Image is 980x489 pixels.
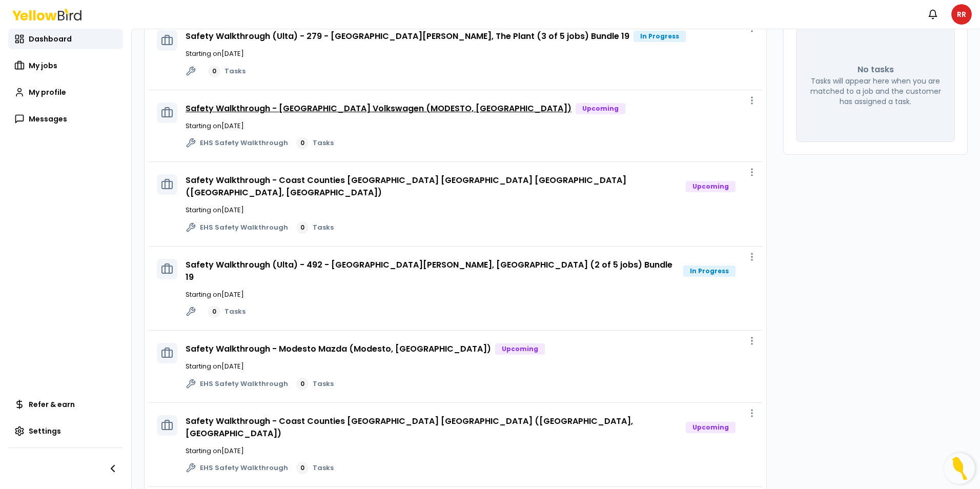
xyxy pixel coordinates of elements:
span: Messages [29,114,67,124]
a: 0Tasks [296,462,334,474]
p: Starting on [DATE] [186,205,754,215]
a: Safety Walkthrough - Modesto Mazda (Modesto, [GEOGRAPHIC_DATA]) [186,343,491,355]
div: In Progress [683,266,736,277]
span: My jobs [29,60,57,71]
span: EHS Safety Walkthrough [200,138,288,148]
span: EHS Safety Walkthrough [200,222,288,233]
div: 0 [296,137,309,149]
span: Dashboard [29,34,72,44]
span: My profile [29,87,66,97]
a: 0Tasks [296,221,334,234]
a: 0Tasks [208,65,246,77]
p: Starting on [DATE] [186,49,754,59]
span: EHS Safety Walkthrough [200,379,288,389]
a: My jobs [8,55,123,76]
div: Upcoming [686,181,736,192]
a: Safety Walkthrough - Coast Counties [GEOGRAPHIC_DATA] [GEOGRAPHIC_DATA] [GEOGRAPHIC_DATA] ([GEOGR... [186,174,626,198]
div: Upcoming [495,343,545,355]
a: Refer & earn [8,394,123,415]
span: RR [951,4,972,25]
p: Starting on [DATE] [186,121,754,131]
a: 0Tasks [296,378,334,390]
div: 0 [208,65,220,77]
button: Open Resource Center [944,453,975,484]
a: Settings [8,421,123,441]
a: Safety Walkthrough (Ulta) - 279 - [GEOGRAPHIC_DATA][PERSON_NAME], The Plant (3 of 5 jobs) Bundle 19 [186,30,629,42]
a: Safety Walkthrough - Coast Counties [GEOGRAPHIC_DATA] [GEOGRAPHIC_DATA] ([GEOGRAPHIC_DATA], [GEOG... [186,415,633,439]
div: 0 [296,221,309,234]
p: Starting on [DATE] [186,290,754,300]
a: My profile [8,82,123,103]
p: No tasks [857,64,894,76]
a: Messages [8,109,123,129]
span: Refer & earn [29,399,75,410]
div: In Progress [634,31,686,42]
a: 0Tasks [208,305,246,318]
span: Settings [29,426,61,436]
div: Upcoming [686,422,736,433]
div: 0 [296,462,309,474]
p: Tasks will appear here when you are matched to a job and the customer has assigned a task. [809,76,942,107]
div: 0 [208,305,220,318]
a: Safety Walkthrough - [GEOGRAPHIC_DATA] Volkswagen (MODESTO, [GEOGRAPHIC_DATA]) [186,103,571,114]
a: Safety Walkthrough (Ulta) - 492 - [GEOGRAPHIC_DATA][PERSON_NAME], [GEOGRAPHIC_DATA] (2 of 5 jobs)... [186,259,672,283]
p: Starting on [DATE] [186,361,754,372]
div: 0 [296,378,309,390]
a: Dashboard [8,29,123,49]
p: Starting on [DATE] [186,446,754,456]
span: EHS Safety Walkthrough [200,463,288,473]
div: Upcoming [576,103,625,114]
a: 0Tasks [296,137,334,149]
